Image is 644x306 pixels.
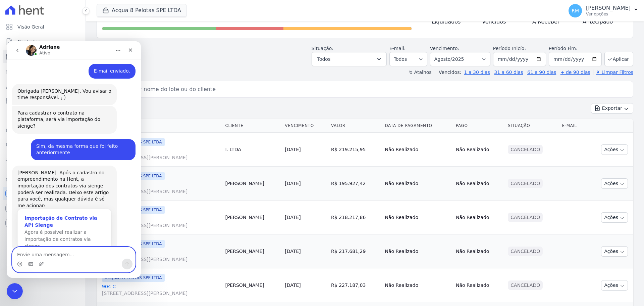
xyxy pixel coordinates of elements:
[3,79,83,93] a: Clientes
[102,147,220,161] a: 1004 C[STREET_ADDRESS][PERSON_NAME]
[432,18,471,26] h4: Liquidados
[464,70,490,75] a: 1 a 30 dias
[3,153,83,167] a: Troca de Arquivos
[601,178,628,189] button: Ações
[312,52,387,66] button: Todos
[508,145,543,154] div: Cancelado
[5,124,129,216] div: Adriane diz…
[453,201,505,234] td: Não Realizado
[5,98,129,124] div: Raquel diz…
[572,8,579,13] span: RM
[453,234,505,268] td: Não Realizado
[17,38,40,45] span: Contratos
[102,274,165,282] span: ACQUA 8 PELOTAS SPE LTDA
[11,168,104,214] div: Importação de Contrato via API SiengeAgora é possível realizar a importação de contratos via sien...
[7,283,23,299] iframe: Intercom live chat
[222,133,282,167] td: I. LTDA
[18,188,84,208] span: Agora é possível realizar a importação de contratos via sienge.…
[453,133,505,167] td: Não Realizado
[382,268,453,302] td: Não Realizado
[508,247,543,256] div: Cancelado
[102,256,220,263] span: [STREET_ADDRESS][PERSON_NAME]
[115,217,126,228] button: Enviar uma mensagem
[493,46,526,51] label: Período Inicío:
[222,167,282,201] td: [PERSON_NAME]
[97,119,222,133] th: Contrato
[11,128,105,168] div: [PERSON_NAME]. Após o cadastro do empreendimento na Hent, a importação dos contratos via sienge p...
[312,46,333,51] label: Situação:
[222,234,282,268] td: [PERSON_NAME]
[328,201,382,234] td: R$ 218.217,86
[328,133,382,167] td: R$ 219.215,95
[97,4,187,17] button: Acqua 8 Pelotas SPE LTDA
[559,119,587,133] th: E-mail
[10,220,16,225] button: Selecionador de Emoji
[382,133,453,167] td: Não Realizado
[24,98,129,119] div: Sim, da mesma forma que foi feito anteriormente
[482,18,522,26] h4: Vencidos
[328,167,382,201] td: R$ 195.927,42
[32,220,37,225] button: Upload do anexo
[109,83,630,96] input: Buscar por nome do lote ou do cliente
[328,234,382,268] td: R$ 217.681,29
[382,119,453,133] th: Data de Pagamento
[3,124,83,137] a: Crédito
[18,173,98,187] div: Importação de Contrato via API Sienge
[430,46,459,51] label: Vencimento:
[563,1,644,20] button: RM [PERSON_NAME] Ver opções
[282,119,328,133] th: Vencimento
[436,70,461,75] label: Vencidos:
[601,144,628,155] button: Ações
[453,268,505,302] td: Não Realizado
[222,119,282,133] th: Cliente
[3,202,83,215] a: Conta Hent
[317,55,330,63] span: Todos
[21,220,26,225] button: Selecionador de GIF
[5,64,129,98] div: Adriane diz…
[586,11,631,17] p: Ver opções
[382,167,453,201] td: Não Realizado
[285,215,301,220] a: [DATE]
[453,119,505,133] th: Pago
[3,35,83,48] a: Contratos
[102,290,220,297] span: [STREET_ADDRESS][PERSON_NAME]
[549,45,602,52] label: Período Fim:
[604,52,633,66] button: Aplicar
[102,283,220,297] a: 904 C[STREET_ADDRESS][PERSON_NAME]
[285,249,301,254] a: [DATE]
[389,46,406,51] label: E-mail:
[328,268,382,302] td: R$ 227.187,03
[494,70,523,75] a: 31 a 60 dias
[102,249,220,263] a: 201 C[STREET_ADDRESS][PERSON_NAME]
[102,154,220,161] span: [STREET_ADDRESS][PERSON_NAME]
[508,213,543,222] div: Cancelado
[5,64,110,92] div: Para cadastrar o contrato na plataforma, será via importação do sienge?
[508,280,543,290] div: Cancelado
[382,234,453,268] td: Não Realizado
[102,215,220,229] a: 401 D[STREET_ADDRESS][PERSON_NAME]
[102,181,220,195] a: 203 B[STREET_ADDRESS][PERSON_NAME]
[409,70,431,75] label: ↯ Atalhos
[601,212,628,223] button: Ações
[560,70,590,75] a: + de 90 dias
[3,109,83,122] a: Transferências
[3,64,83,78] a: Lotes
[7,41,141,278] iframe: Intercom live chat
[3,20,83,34] a: Visão Geral
[453,167,505,201] td: Não Realizado
[11,69,105,88] div: Para cadastrar o contrato na plataforma, será via importação do sienge?
[102,222,220,229] span: [STREET_ADDRESS][PERSON_NAME]
[508,179,543,188] div: Cancelado
[285,282,301,288] a: [DATE]
[102,188,220,195] span: [STREET_ADDRESS][PERSON_NAME]
[3,138,83,152] a: Negativação
[583,18,622,26] h4: Antecipado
